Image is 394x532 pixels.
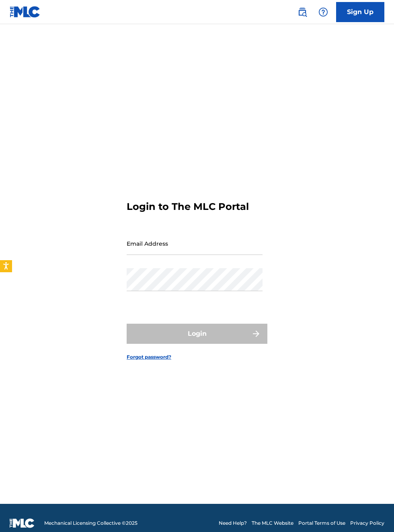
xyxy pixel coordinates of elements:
[252,520,293,527] a: The MLC Website
[298,520,345,527] a: Portal Terms of Use
[294,4,310,20] a: Public Search
[350,520,384,527] a: Privacy Policy
[219,520,247,527] a: Need Help?
[298,7,307,17] img: search
[10,6,41,18] img: MLC Logo
[10,518,35,528] img: logo
[336,2,384,22] a: Sign Up
[44,520,137,527] span: Mechanical Licensing Collective © 2025
[127,353,171,361] a: Forgot password?
[315,4,331,20] div: Help
[127,201,249,213] h3: Login to The MLC Portal
[318,7,328,17] img: help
